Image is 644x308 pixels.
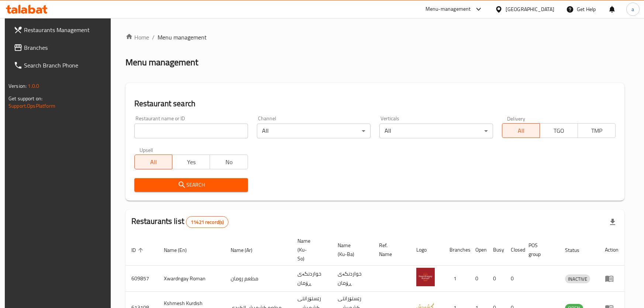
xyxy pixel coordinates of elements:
[8,21,112,39] a: Restaurants Management
[581,125,613,136] span: TMP
[505,234,523,266] th: Closed
[186,216,228,228] div: Total records count
[605,274,619,283] div: Menu
[292,266,332,292] td: خواردنگەی ڕۆمان
[125,56,198,68] h2: Menu management
[175,157,207,167] span: Yes
[8,94,42,103] span: Get support on:
[599,234,624,266] th: Action
[505,125,537,136] span: All
[410,234,444,266] th: Logo
[231,246,262,255] span: Name (Ar)
[134,178,248,192] button: Search
[502,123,540,138] button: All
[505,266,523,292] td: 0
[487,266,505,292] td: 0
[125,266,158,292] td: 609857
[125,33,149,42] a: Home
[158,266,225,292] td: Xwardngay Roman
[540,123,578,138] button: TGO
[134,124,248,138] input: Search for restaurant name or ID..
[131,216,229,228] h2: Restaurants list
[210,155,248,169] button: No
[416,268,435,286] img: Xwardngay Roman
[487,234,505,266] th: Busy
[543,125,575,136] span: TGO
[125,33,624,42] nav: breadcrumb
[134,98,616,109] h2: Restaurant search
[332,266,373,292] td: خواردنگەی ڕۆمان
[469,266,487,292] td: 0
[338,241,364,259] span: Name (Ku-Ba)
[631,5,634,13] span: a
[172,155,210,169] button: Yes
[8,56,112,74] a: Search Branch Phone
[8,81,27,91] span: Version:
[8,101,55,111] a: Support.OpsPlatform
[426,5,471,14] div: Menu-management
[131,246,145,255] span: ID
[24,61,106,70] span: Search Branch Phone
[469,234,487,266] th: Open
[379,124,493,138] div: All
[444,234,469,266] th: Branches
[444,266,469,292] td: 1
[578,123,616,138] button: TMP
[186,219,228,226] span: 11421 record(s)
[565,246,589,255] span: Status
[140,147,153,152] label: Upsell
[164,246,196,255] span: Name (En)
[24,25,106,34] span: Restaurants Management
[138,157,169,167] span: All
[24,43,106,52] span: Branches
[213,157,245,167] span: No
[379,241,402,259] span: Ref. Name
[225,266,292,292] td: مطعم رومان
[158,33,207,42] span: Menu management
[565,275,590,283] span: INACTIVE
[507,116,526,121] label: Delivery
[152,33,155,42] li: /
[8,39,112,56] a: Branches
[528,241,550,259] span: POS group
[28,81,39,91] span: 1.0.0
[134,155,172,169] button: All
[140,180,242,190] span: Search
[604,213,621,231] div: Export file
[506,5,554,13] div: [GEOGRAPHIC_DATA]
[257,124,371,138] div: All
[297,236,323,263] span: Name (Ku-So)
